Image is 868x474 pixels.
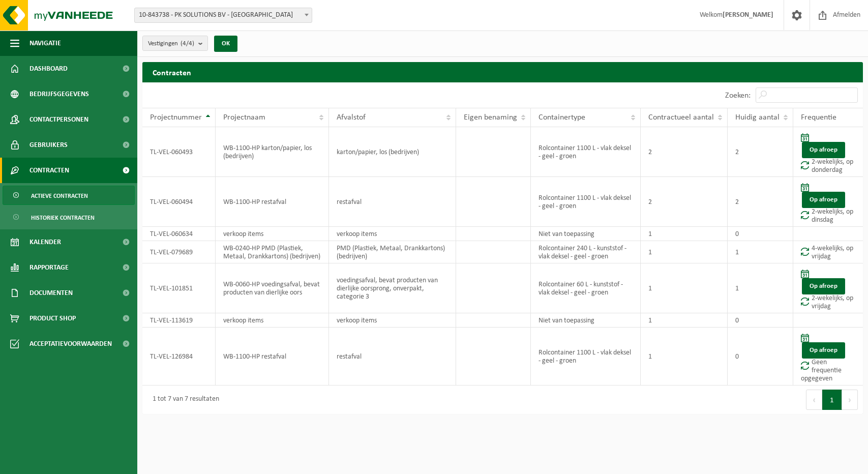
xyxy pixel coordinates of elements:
[728,313,793,328] td: 0
[538,113,585,122] span: Containertype
[142,328,216,386] td: TL-VEL-126984
[216,263,329,313] td: WB-0060-HP voedingsafval, bevat producten van dierlijke oors
[29,331,112,357] span: Acceptatievoorwaarden
[531,177,641,227] td: Rolcontainer 1100 L - vlak deksel - geel - groen
[728,227,793,241] td: 0
[29,31,61,56] span: Navigatie
[337,113,366,122] span: Afvalstof
[728,263,793,313] td: 1
[793,328,863,386] td: Geen frequentie opgegeven
[801,113,836,122] span: Frequentie
[329,227,456,241] td: verkoop items
[148,36,194,51] span: Vestigingen
[329,241,456,263] td: PMD (Plastiek, Metaal, Drankkartons) (bedrijven)
[723,11,773,19] strong: [PERSON_NAME]
[531,263,641,313] td: Rolcontainer 60 L - kunststof - vlak deksel - geel - groen
[29,255,69,280] span: Rapportage
[142,241,216,263] td: TL-VEL-079689
[641,127,728,177] td: 2
[802,278,845,294] a: Op afroep
[142,36,208,51] button: Vestigingen(4/4)
[29,306,76,331] span: Product Shop
[641,328,728,386] td: 1
[329,127,456,177] td: karton/papier, los (bedrijven)
[728,328,793,386] td: 0
[181,40,194,47] count: (4/4)
[150,113,202,122] span: Projectnummer
[329,313,456,328] td: verkoop items
[793,241,863,263] td: 4-wekelijks, op vrijdag
[142,227,216,241] td: TL-VEL-060634
[216,127,329,177] td: WB-1100-HP karton/papier, los (bedrijven)
[728,127,793,177] td: 2
[641,227,728,241] td: 1
[793,263,863,313] td: 2-wekelijks, op vrijdag
[641,241,728,263] td: 1
[728,177,793,227] td: 2
[329,177,456,227] td: restafval
[329,328,456,386] td: restafval
[142,62,863,82] h2: Contracten
[464,113,517,122] span: Eigen benaming
[216,177,329,227] td: WB-1100-HP restafval
[142,313,216,328] td: TL-VEL-113619
[735,113,780,122] span: Huidig aantal
[216,313,329,328] td: verkoop items
[531,328,641,386] td: Rolcontainer 1100 L - vlak deksel - geel - groen
[648,113,714,122] span: Contractueel aantal
[216,227,329,241] td: verkoop items
[29,229,61,255] span: Kalender
[29,132,68,158] span: Gebruikers
[216,328,329,386] td: WB-1100-HP restafval
[329,263,456,313] td: voedingsafval, bevat producten van dierlijke oorsprong, onverpakt, categorie 3
[531,241,641,263] td: Rolcontainer 240 L - kunststof - vlak deksel - geel - groen
[134,8,312,23] span: 10-843738 - PK SOLUTIONS BV - MECHELEN
[223,113,265,122] span: Projectnaam
[147,391,219,409] div: 1 tot 7 van 7 resultaten
[31,186,88,205] span: Actieve contracten
[641,263,728,313] td: 1
[214,36,237,52] button: OK
[31,208,95,227] span: Historiek contracten
[142,127,216,177] td: TL-VEL-060493
[29,280,73,306] span: Documenten
[793,177,863,227] td: 2-wekelijks, op dinsdag
[728,241,793,263] td: 1
[531,127,641,177] td: Rolcontainer 1100 L - vlak deksel - geel - groen
[531,313,641,328] td: Niet van toepassing
[142,263,216,313] td: TL-VEL-101851
[641,177,728,227] td: 2
[822,390,842,410] button: 1
[725,92,751,100] label: Zoeken:
[806,390,822,410] button: Previous
[842,390,858,410] button: Next
[29,56,68,81] span: Dashboard
[3,208,135,227] a: Historiek contracten
[802,342,845,359] a: Op afroep
[135,8,312,22] span: 10-843738 - PK SOLUTIONS BV - MECHELEN
[802,192,845,208] a: Op afroep
[3,186,135,205] a: Actieve contracten
[531,227,641,241] td: Niet van toepassing
[793,127,863,177] td: 2-wekelijks, op donderdag
[641,313,728,328] td: 1
[802,142,845,158] a: Op afroep
[29,158,69,183] span: Contracten
[29,107,88,132] span: Contactpersonen
[216,241,329,263] td: WB-0240-HP PMD (Plastiek, Metaal, Drankkartons) (bedrijven)
[142,177,216,227] td: TL-VEL-060494
[29,81,89,107] span: Bedrijfsgegevens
